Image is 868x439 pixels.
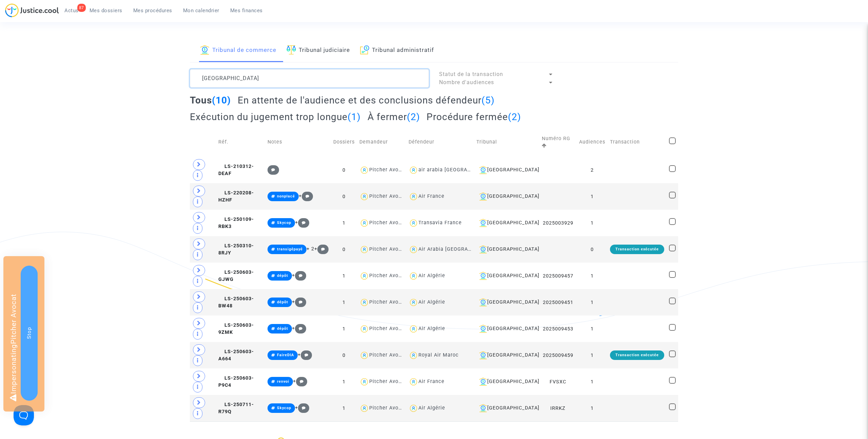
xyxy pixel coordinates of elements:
[359,271,369,281] img: icon-user.svg
[218,296,254,309] span: LS-250603-BW48
[277,353,294,357] span: FaireDIA
[225,5,268,16] a: Mes finances
[277,194,295,198] span: nonplacé
[359,245,369,254] img: icon-user.svg
[508,111,521,122] span: (2)
[418,220,462,226] div: Transavia France
[369,167,407,173] div: Pitcher Avocat
[610,350,664,360] div: Transaction exécutée
[368,111,420,123] h2: À fermer
[277,326,288,331] span: dépôt
[331,263,357,289] td: 1
[287,45,296,55] img: icon-faciliter-sm.svg
[479,245,487,253] img: icon-banque.svg
[133,7,172,14] span: Mes procédures
[331,316,357,342] td: 1
[299,193,313,199] span: +
[577,183,608,210] td: 1
[200,45,210,55] img: icon-banque.svg
[539,210,577,236] td: 2025003929
[369,273,407,279] div: Pitcher Avocat
[218,216,254,230] span: LS-250109-RBK3
[479,298,487,306] img: icon-banque.svg
[331,128,357,157] td: Dossiers
[128,5,178,16] a: Mes procédures
[577,368,608,395] td: 1
[539,289,577,316] td: 2025009451
[218,402,254,415] span: LS-250711-R79Q
[479,272,487,280] img: icon-banque.svg
[481,95,495,106] span: (5)
[369,326,407,331] div: Pitcher Avocat
[218,190,254,203] span: LS-220208-HZHF
[476,351,537,359] div: [GEOGRAPHIC_DATA]
[14,405,34,425] iframe: Help Scout Beacon - Open
[331,289,357,316] td: 1
[409,245,418,254] img: icon-user.svg
[331,395,357,421] td: 1
[218,322,254,336] span: LS-250603-9ZMK
[476,245,537,253] div: [GEOGRAPHIC_DATA]
[409,403,418,413] img: icon-user.svg
[277,379,289,384] span: renvoi
[190,111,361,123] h2: Exécution du jugement trop longue
[292,272,307,278] span: +
[359,377,369,387] img: icon-user.svg
[357,128,406,157] td: Demandeur
[183,7,219,14] span: Mon calendrier
[439,79,494,85] span: Nombre d'audiences
[293,378,308,384] span: +
[476,272,537,280] div: [GEOGRAPHIC_DATA]
[3,256,44,412] div: Impersonating
[5,3,59,17] img: jc-logo.svg
[577,263,608,289] td: 1
[476,404,537,412] div: [GEOGRAPHIC_DATA]
[218,269,254,283] span: LS-250603-GJWG
[26,327,32,339] span: Stop
[476,378,537,386] div: [GEOGRAPHIC_DATA]
[59,5,84,16] a: 87Actus
[577,157,608,183] td: 2
[409,218,418,228] img: icon-user.svg
[331,342,357,368] td: 0
[359,324,369,334] img: icon-user.svg
[610,245,664,254] div: Transaction exécutée
[418,299,445,305] div: Air Algérie
[359,350,369,360] img: icon-user.svg
[216,128,265,157] td: Réf.
[359,218,369,228] img: icon-user.svg
[479,192,487,201] img: icon-banque.svg
[277,247,303,251] span: transigépayé
[331,236,357,263] td: 0
[359,165,369,175] img: icon-user.svg
[359,403,369,413] img: icon-user.svg
[479,351,487,359] img: icon-banque.svg
[178,5,225,16] a: Mon calendrier
[476,166,537,174] div: [GEOGRAPHIC_DATA]
[369,193,407,199] div: Pitcher Avocat
[479,219,487,227] img: icon-banque.svg
[608,128,667,157] td: Transaction
[277,273,288,278] span: dépôt
[577,316,608,342] td: 1
[427,111,521,123] h2: Procédure fermée
[479,404,487,412] img: icon-banque.svg
[331,368,357,395] td: 1
[295,405,310,411] span: +
[359,192,369,202] img: icon-user.svg
[409,324,418,334] img: icon-user.svg
[369,352,407,358] div: Pitcher Avocat
[539,316,577,342] td: 2025009453
[418,352,459,358] div: Royal Air Maroc
[409,350,418,360] img: icon-user.svg
[298,352,312,358] span: +
[314,246,329,252] span: +
[64,7,79,14] span: Actus
[307,246,314,252] span: + 2
[418,246,497,252] div: Air Arabia [GEOGRAPHIC_DATA]
[21,266,38,401] button: Stop
[77,4,86,12] div: 87
[265,128,331,157] td: Notes
[479,166,487,174] img: icon-banque.svg
[218,243,254,256] span: LS-250310-8RJY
